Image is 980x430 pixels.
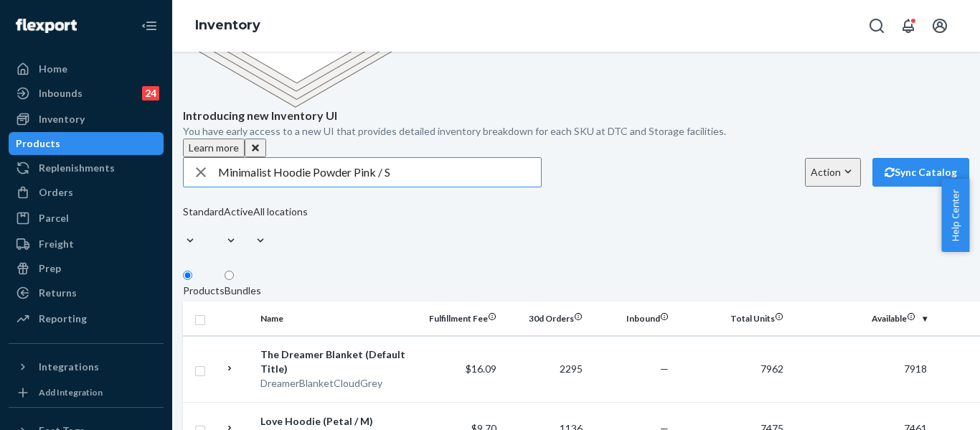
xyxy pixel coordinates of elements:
[502,302,588,336] th: 30d Orders
[674,302,789,336] th: Total Units
[862,11,891,40] button: Open Search Box
[660,363,669,375] span: —
[183,139,245,157] button: Learn more
[9,108,164,131] a: Inventory
[39,161,115,175] div: Replenishments
[811,164,855,179] div: Action
[9,384,164,401] a: Add Integration
[39,237,74,251] div: Freight
[9,181,164,204] a: Orders
[142,86,159,101] div: 24
[253,219,255,233] input: All locations
[225,271,234,280] input: Bundles
[224,205,253,219] div: Active
[39,112,85,126] div: Inventory
[805,158,861,187] button: Action
[183,219,184,233] input: Standard
[39,261,61,276] div: Prep
[195,17,260,33] a: Inventory
[466,363,496,375] span: $16.09
[184,5,272,47] ol: breadcrumbs
[39,86,83,101] div: Inbounds
[255,302,416,336] th: Name
[925,11,954,40] button: Open account menu
[225,284,261,298] div: Bundles
[39,211,69,225] div: Parcel
[904,363,927,375] span: 7918
[9,281,164,304] a: Returns
[16,19,77,33] img: Flexport logo
[135,11,164,40] button: Close Navigation
[39,62,67,76] div: Home
[9,207,164,230] a: Parcel
[9,57,164,80] a: Home
[9,82,164,105] a: Inbounds24
[9,132,164,155] a: Products
[588,302,674,336] th: Inbound
[260,414,410,429] div: Love Hoodie (Petal / M)
[218,158,541,187] input: Search inventory by name or sku
[224,219,225,233] input: Active
[39,185,73,200] div: Orders
[872,158,969,187] button: Sync Catalog
[416,302,502,336] th: Fulfillment Fee
[9,307,164,330] a: Reporting
[894,11,923,40] button: Open notifications
[39,286,77,300] div: Returns
[789,302,933,336] th: Available
[39,386,103,398] div: Add Integration
[9,156,164,179] a: Replenishments
[245,139,266,157] button: Close
[760,363,783,375] span: 7962
[502,336,588,403] td: 2295
[183,108,969,124] p: Introducing new Inventory UI
[9,233,164,256] a: Freight
[183,284,225,298] div: Products
[260,347,410,376] div: The Dreamer Blanket (Default Title)
[9,355,164,378] button: Integrations
[260,376,410,391] div: DreamerBlanketCloudGrey
[253,205,308,219] div: All locations
[39,360,99,374] div: Integrations
[183,205,224,219] div: Standard
[9,257,164,280] a: Prep
[183,124,969,139] p: You have early access to a new UI that provides detailed inventory breakdown for each SKU at DTC ...
[16,136,60,151] div: Products
[183,271,192,280] input: Products
[39,312,87,326] div: Reporting
[941,179,969,252] button: Help Center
